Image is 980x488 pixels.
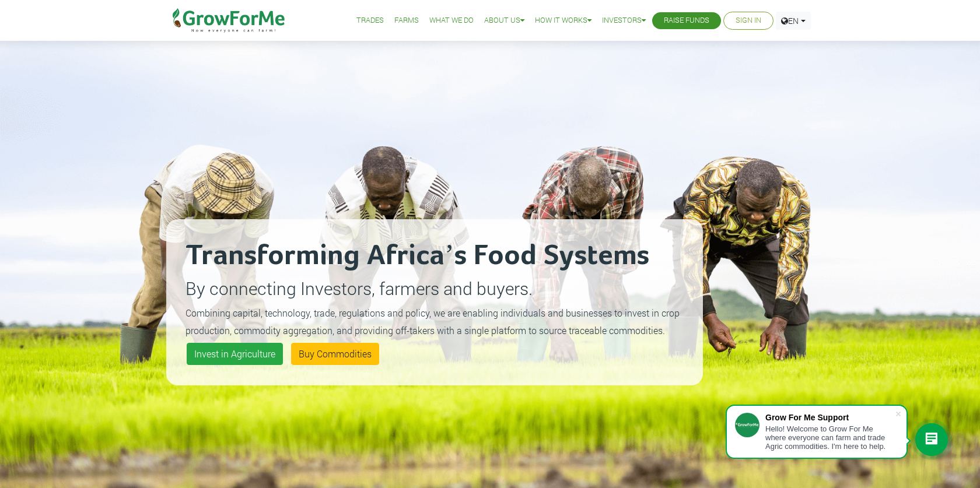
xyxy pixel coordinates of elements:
[765,413,895,422] div: Grow For Me Support
[765,424,895,451] div: Hello! Welcome to Grow For Me where everyone can farm and trade Agric commodities. I'm here to help.
[187,343,283,365] a: Invest in Agriculture
[394,15,419,27] a: Farms
[776,12,811,30] a: EN
[484,15,524,27] a: About Us
[602,15,646,27] a: Investors
[185,275,684,301] p: By connecting Investors, farmers and buyers.
[291,343,379,365] a: Buy Commodities
[185,238,684,273] h2: Transforming Africa’s Food Systems
[185,307,680,336] small: Combining capital, technology, trade, regulations and policy, we are enabling individuals and bus...
[664,15,709,27] a: Raise Funds
[356,15,384,27] a: Trades
[736,15,761,27] a: Sign In
[429,15,474,27] a: What We Do
[535,15,591,27] a: How it Works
